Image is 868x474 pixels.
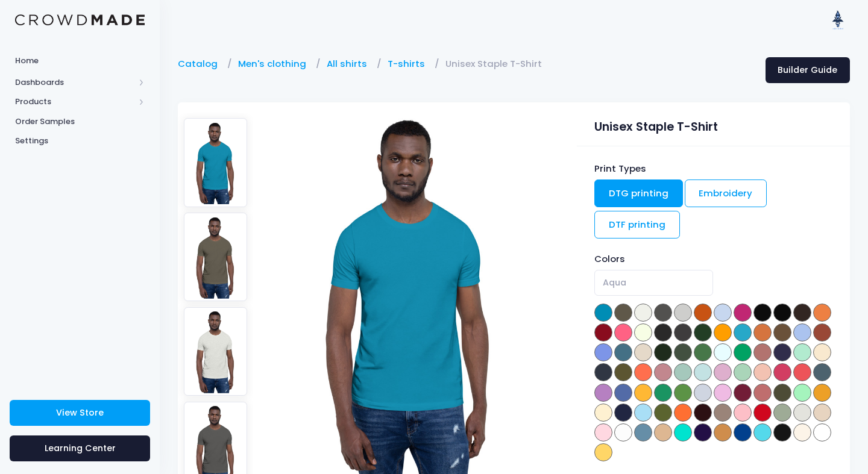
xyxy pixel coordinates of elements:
[15,55,145,67] span: Home
[603,276,626,289] span: Aqua
[388,57,431,70] a: T-shirts
[594,270,713,296] span: Aqua
[15,116,145,128] span: Order Samples
[178,57,224,70] a: Catalog
[15,14,145,26] img: Logo
[594,113,832,136] div: Unisex Staple T-Shirt
[10,435,150,461] a: Learning Center
[594,179,683,207] a: DTG printing
[327,57,373,70] a: All shirts
[594,211,680,239] a: DTF printing
[56,407,104,419] span: View Store
[685,179,767,207] a: Embroidery
[445,57,548,70] a: Unisex Staple T-Shirt
[10,400,150,426] a: View Store
[15,96,134,108] span: Products
[826,8,850,32] img: User
[594,162,832,175] div: Print Types
[594,252,832,266] div: Colors
[15,76,134,89] span: Dashboards
[766,57,850,83] a: Builder Guide
[238,57,312,70] a: Men's clothing
[45,442,116,454] span: Learning Center
[15,135,145,147] span: Settings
